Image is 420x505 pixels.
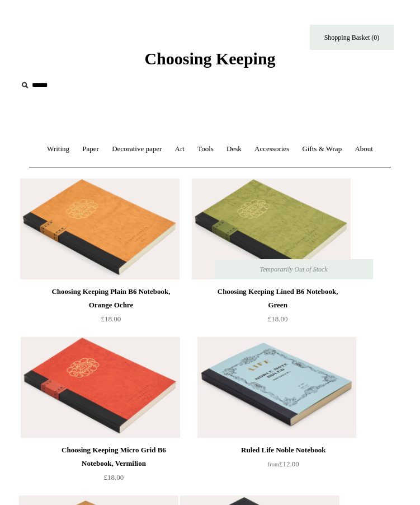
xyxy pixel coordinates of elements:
a: Ruled Life Noble Notebook Ruled Life Noble Notebook [220,337,379,438]
div: Choosing Keeping Micro Grid B6 Notebook, Vermilion [46,443,181,470]
span: Temporarily Out of Stock [248,259,338,279]
a: Writing [41,134,75,164]
a: Tools [192,134,219,164]
img: Choosing Keeping Plain B6 Notebook, Orange Ochre [20,179,179,279]
a: Paper [77,134,105,164]
span: £18.00 [101,315,121,323]
a: About [349,134,379,164]
a: Decorative paper [106,134,167,164]
a: Choosing Keeping [144,58,275,66]
a: Art [169,134,190,164]
a: Choosing Keeping Plain B6 Notebook, Orange Ochre Choosing Keeping Plain B6 Notebook, Orange Ochre [43,179,201,279]
a: Accessories [249,134,295,164]
span: £18.00 [104,473,124,481]
div: Ruled Life Noble Notebook [223,443,344,457]
a: Choosing Keeping Micro Grid B6 Notebook, Vermilion £18.00 [43,438,184,484]
a: Choosing Keeping Micro Grid B6 Notebook, Vermilion Choosing Keeping Micro Grid B6 Notebook, Vermi... [43,337,202,438]
a: Choosing Keeping Lined B6 Notebook, Green Choosing Keeping Lined B6 Notebook, Green Temporarily O... [214,179,373,279]
a: Choosing Keeping Plain B6 Notebook, Orange Ochre £18.00 [43,279,179,326]
img: Choosing Keeping Lined B6 Notebook, Green [192,179,351,279]
img: Ruled Life Noble Notebook [197,337,356,438]
a: Desk [221,134,247,164]
img: Choosing Keeping Micro Grid B6 Notebook, Vermilion [21,337,180,438]
div: Choosing Keeping Plain B6 Notebook, Orange Ochre [45,285,176,312]
div: Choosing Keeping Lined B6 Notebook, Green [217,285,338,312]
a: Ruled Life Noble Notebook from£12.00 [220,438,347,471]
span: £12.00 [268,460,299,468]
span: £18.00 [268,315,288,323]
span: Choosing Keeping [144,49,275,68]
a: Gifts & Wrap [296,134,347,164]
a: Choosing Keeping Lined B6 Notebook, Green £18.00 [214,279,341,326]
a: Shopping Basket (0) [310,25,394,50]
span: from [268,461,279,467]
